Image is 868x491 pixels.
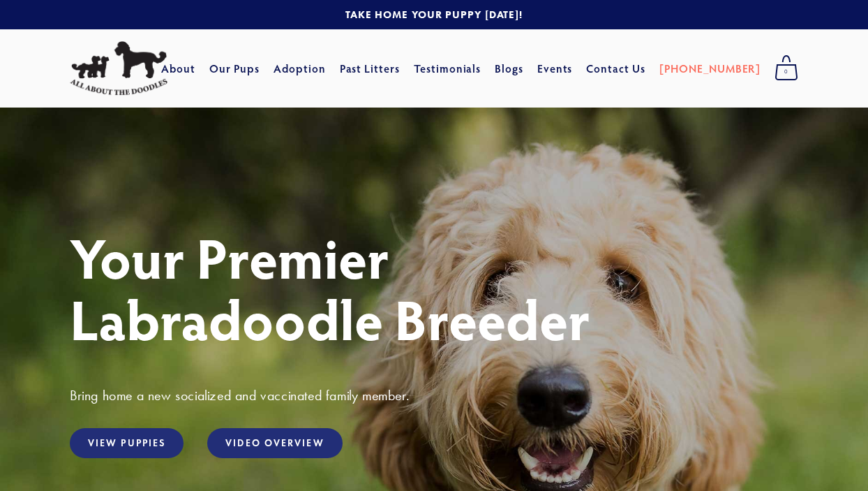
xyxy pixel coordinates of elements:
h3: Bring home a new socialized and vaccinated family member. [70,386,798,404]
a: About [161,56,195,81]
span: 0 [775,63,798,81]
a: Blogs [495,56,523,81]
a: Our Pups [209,56,260,81]
a: [PHONE_NUMBER] [659,56,761,81]
a: View Puppies [70,428,184,458]
img: All About The Doodles [70,41,167,96]
a: Contact Us [586,56,645,81]
a: Past Litters [340,61,401,75]
a: Testimonials [414,56,481,81]
a: 0 items in cart [768,51,805,86]
a: Adoption [274,56,326,81]
h1: Your Premier Labradoodle Breeder [70,226,798,349]
a: Events [537,56,573,81]
a: Video Overview [207,428,342,458]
